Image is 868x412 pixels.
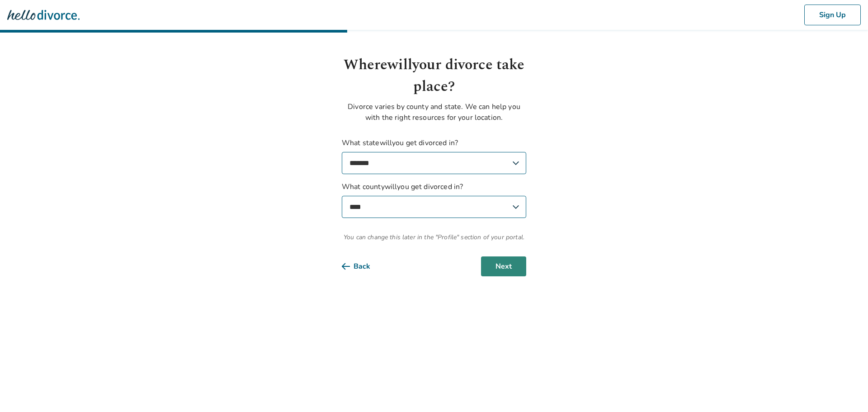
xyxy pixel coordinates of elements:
[342,181,526,218] label: What county will you get divorced in?
[342,101,526,123] p: Divorce varies by county and state. We can help you with the right resources for your location.
[342,152,526,174] select: What statewillyou get divorced in?
[823,369,868,412] iframe: Chat Widget
[342,232,526,242] span: You can change this later in the "Profile" section of your portal.
[804,5,861,25] button: Sign Up
[7,6,80,24] img: Hello Divorce Logo
[342,137,526,174] label: What state will you get divorced in?
[342,256,385,276] button: Back
[481,256,526,276] button: Next
[342,196,526,218] select: What countywillyou get divorced in?
[342,54,526,98] h1: Where will your divorce take place?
